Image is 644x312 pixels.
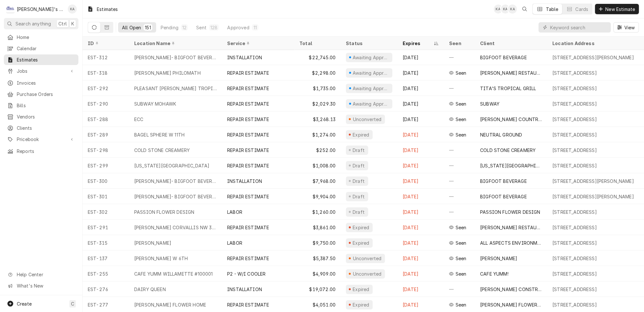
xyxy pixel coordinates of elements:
div: KA [494,5,503,14]
button: New Estimate [595,4,639,14]
div: [PERSON_NAME] FLOWER HOME [480,301,542,308]
div: KA [501,5,510,14]
div: [STREET_ADDRESS][PERSON_NAME] [552,54,634,61]
div: NEUTRAL GROUND [480,131,522,138]
div: [STREET_ADDRESS] [552,70,597,76]
a: Estimates [4,54,78,65]
div: Draft [352,147,366,154]
span: Last seen Tue, Aug 5th, 2025 • 12:27 PM [456,131,467,138]
div: $5,387.50 [294,251,341,266]
div: LABOR [227,209,242,215]
span: Create [17,301,32,307]
div: [PERSON_NAME] FLOWER HOME [134,301,206,308]
div: [DATE] [397,251,444,266]
div: — [444,281,475,297]
div: REPAIR ESTIMATE [227,70,269,76]
div: ECC [134,116,143,123]
span: Clients [17,125,75,131]
a: Go to Jobs [4,66,78,76]
div: Location Address [552,40,634,47]
div: EST-318 [83,65,129,80]
div: [STREET_ADDRESS] [552,100,597,107]
button: Open search [519,4,530,14]
div: INSTALLATION [227,178,262,184]
div: REPAIR ESTIMATE [227,100,269,107]
div: [PERSON_NAME] RESTAURANTS INC [480,70,542,76]
div: [DATE] [397,189,444,204]
div: Client [480,40,541,47]
div: [PERSON_NAME] [134,240,171,246]
span: Search anything [15,20,51,27]
div: [DATE] [397,65,444,80]
div: COLD STONE CREAMERY [480,147,536,154]
div: [PERSON_NAME] CORVALLIS NW 3RD [134,224,217,231]
div: Expired [352,301,370,308]
span: Jobs [17,68,65,74]
div: EST-312 [83,50,129,65]
div: REPAIR ESTIMATE [227,85,269,92]
button: Search anythingCtrlK [4,18,78,29]
div: [PERSON_NAME]- BIGFOOT BEVERAGE [134,178,217,184]
div: [DATE] [397,111,444,127]
div: [DATE] [397,80,444,96]
span: Last seen Mon, Sep 1st, 2025 • 5:29 PM [456,255,467,262]
div: Expired [352,286,370,293]
div: Location Name [134,40,216,47]
a: Clients [4,123,78,133]
div: $1,735.00 [294,80,341,96]
div: [DATE] [397,96,444,111]
div: 12 [182,24,186,31]
div: Awaiting Approval [352,54,390,61]
div: EST-315 [83,235,129,251]
div: [PERSON_NAME] COUNTRY CLUB [480,116,542,123]
a: Invoices [4,78,78,88]
input: Keyword search [550,22,608,33]
a: Bills [4,100,78,111]
div: 128 [210,24,217,31]
div: EST-301 [83,189,129,204]
span: Help Center [17,271,75,278]
div: EST-137 [83,251,129,266]
div: Unconverted [352,255,382,262]
div: REPAIR ESTIMATE [227,116,269,123]
div: $9,750.00 [294,235,341,251]
div: ID [88,40,123,47]
div: Unconverted [352,270,382,277]
div: Cards [575,6,588,13]
div: Seen [449,40,468,47]
div: REPAIR ESTIMATE [227,131,269,138]
div: — [444,173,475,189]
span: Last seen Wed, Aug 6th, 2025 • 10:56 AM [456,116,467,123]
div: PLEASANT [PERSON_NAME] TROPICAL GRILL [134,85,217,92]
div: [STREET_ADDRESS] [552,85,597,92]
div: $1,008.00 [294,158,341,173]
div: [PERSON_NAME] CONSTRUCTION [480,286,542,293]
div: [PERSON_NAME] W 6TH [134,255,188,262]
span: Ctrl [58,20,67,27]
span: Reports [17,148,75,155]
div: [STREET_ADDRESS] [552,162,597,169]
div: $19,072.00 [294,281,341,297]
div: [PERSON_NAME]'s Refrigeration [17,6,64,13]
span: Vendors [17,113,75,120]
div: Awaiting Approval [352,70,390,76]
span: Last seen Wed, Sep 3rd, 2025 • 11:31 AM [456,70,467,76]
a: Go to Help Center [4,269,78,280]
span: Invoices [17,80,75,86]
div: [STREET_ADDRESS] [552,286,597,293]
div: — [444,80,475,96]
div: PASSION FLOWER DESIGN [134,209,194,215]
div: SUBWAY [480,100,499,107]
div: EST-302 [83,204,129,220]
div: [STREET_ADDRESS] [552,255,597,262]
div: [STREET_ADDRESS] [552,240,597,246]
div: — [444,204,475,220]
a: Vendors [4,111,78,122]
div: $7,968.00 [294,173,341,189]
div: KA [68,5,77,14]
div: SUBWAY MOHAWK [134,100,176,107]
span: Last seen Mon, Aug 11th, 2025 • 5:46 PM [456,270,467,277]
div: $2,298.00 [294,65,341,80]
div: EST-288 [83,111,129,127]
span: Bills [17,102,75,109]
